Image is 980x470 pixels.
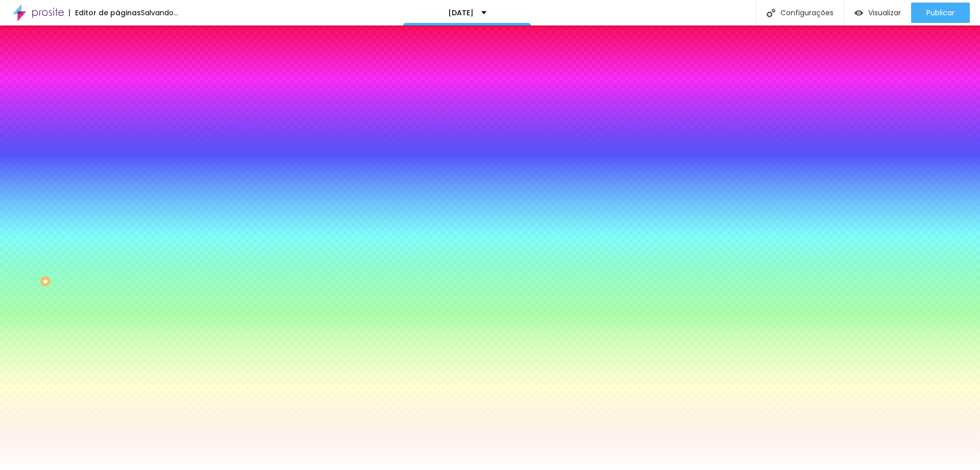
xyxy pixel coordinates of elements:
p: [DATE] [448,9,474,16]
span: Visualizar [868,9,901,17]
button: Visualizar [844,3,911,23]
div: Editor de páginas [69,9,141,16]
img: Icone [767,9,775,17]
button: Publicar [911,3,970,23]
div: Salvando... [141,9,178,16]
img: view-1.svg [854,9,863,17]
span: Publicar [926,9,954,17]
